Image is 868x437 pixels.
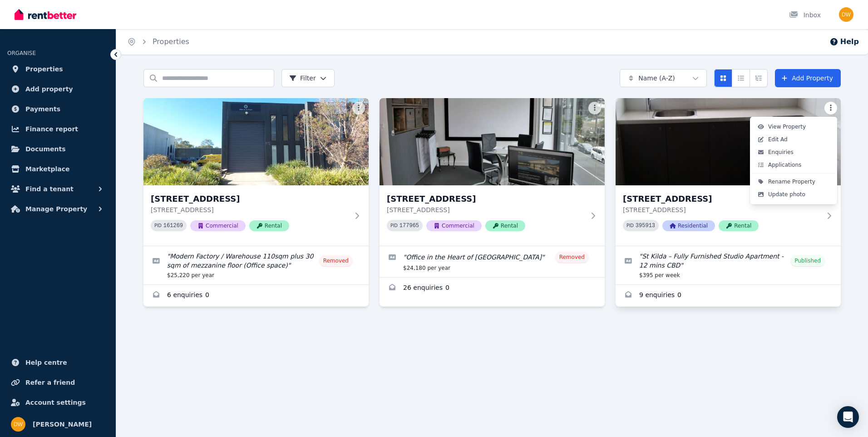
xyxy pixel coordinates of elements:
span: Update photo [768,191,805,198]
div: More options [750,117,837,204]
span: Rename Property [768,178,815,185]
span: Edit Ad [768,136,788,143]
span: Applications [768,161,801,169]
span: Enquiries [768,149,794,156]
span: View Property [768,123,806,130]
